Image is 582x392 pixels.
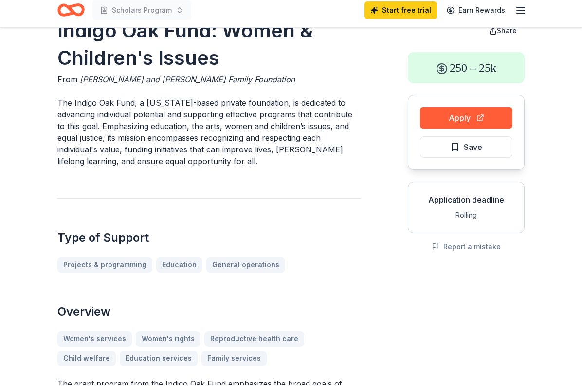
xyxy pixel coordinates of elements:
a: General operations [206,264,285,280]
a: Projects & programming [57,264,152,280]
h2: Type of Support [57,237,361,253]
button: Share [481,28,525,48]
button: Scholars Program [92,8,191,27]
a: Education [156,264,202,280]
a: Start free trial [364,9,437,26]
div: From [57,81,361,93]
a: Earn Rewards [441,9,511,26]
button: Report a mistake [432,248,501,260]
h1: Indigo Oak Fund: Women & Children's Issues [57,24,361,79]
button: Save [420,144,512,165]
div: 250 – 25k [408,59,525,91]
div: Application deadline [416,201,516,213]
span: [PERSON_NAME] and [PERSON_NAME] Family Foundation [80,82,295,92]
span: Share [497,34,517,42]
h2: Overview [57,311,361,327]
span: Save [464,148,482,161]
span: Scholars Program [112,12,172,23]
a: Home [57,6,85,29]
button: Apply [420,114,512,136]
p: The Indigo Oak Fund, a [US_STATE]-based private foundation, is dedicated to advancing individual ... [57,104,361,174]
div: Rolling [416,217,516,228]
